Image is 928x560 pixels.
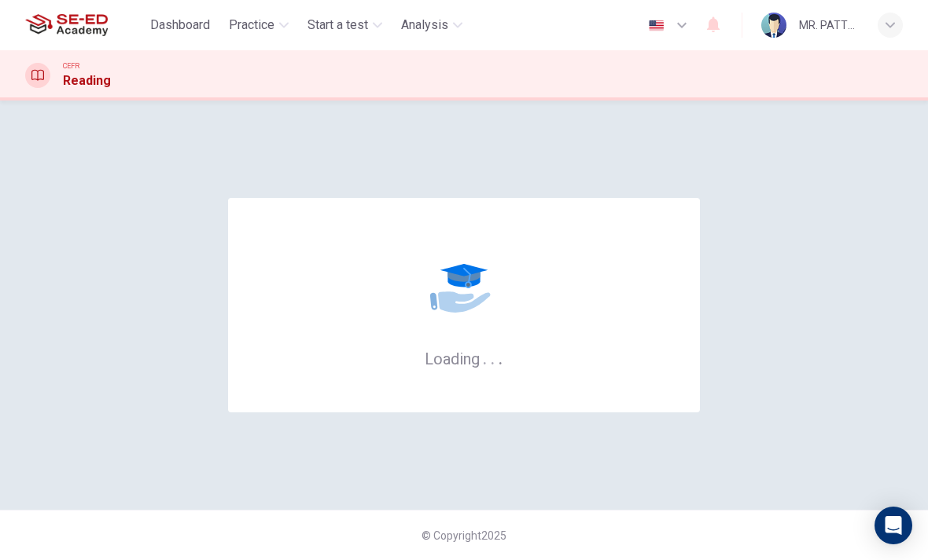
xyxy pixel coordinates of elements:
[646,20,666,31] img: en
[229,16,274,35] span: Practice
[498,344,503,370] h6: .
[401,16,448,35] span: Analysis
[761,13,786,38] img: Profile picture
[223,11,295,39] button: Practice
[425,348,503,368] h6: Loading
[63,60,79,71] span: CEFR
[301,11,389,39] button: Start a test
[422,529,506,542] span: © Copyright 2025
[482,344,488,370] h6: .
[395,11,469,39] button: Analysis
[63,71,111,90] h1: Reading
[875,507,912,544] div: Open Intercom Messenger
[150,16,210,35] span: Dashboard
[490,344,495,370] h6: .
[144,11,216,39] button: Dashboard
[25,9,108,41] img: SE-ED Academy logo
[799,16,859,35] div: MR. PATTECHIN PHINITRATCHAKIT
[25,9,144,41] a: SE-ED Academy logo
[307,16,368,35] span: Start a test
